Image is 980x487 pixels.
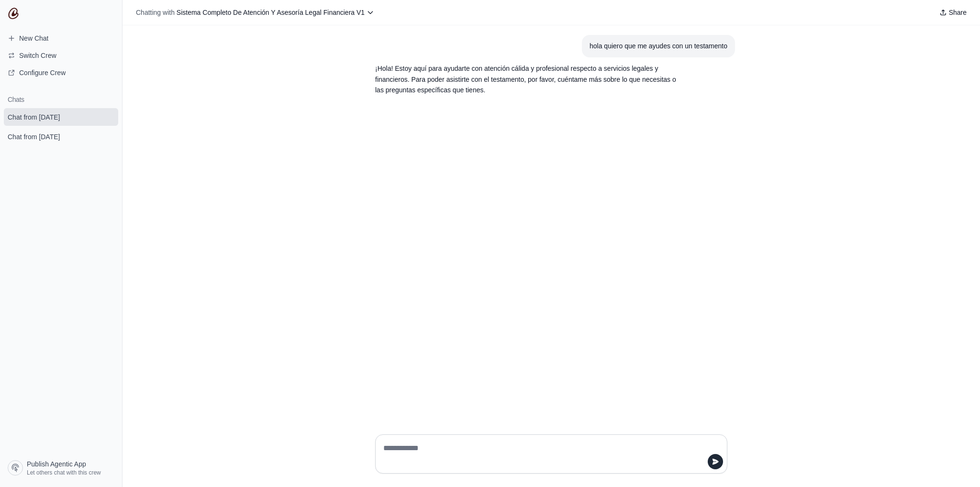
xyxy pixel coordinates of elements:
a: New Chat [4,31,118,46]
span: Let others chat with this crew [27,469,101,476]
span: Switch Crew [19,51,56,60]
section: User message [582,35,735,57]
div: hola quiero que me ayudes con un testamento [590,41,727,52]
button: Share [935,6,970,19]
img: CrewAI Logo [8,8,19,19]
a: Chat from [DATE] [4,108,118,126]
span: Chat from [DATE] [8,132,60,142]
span: Chat from [DATE] [8,112,60,122]
span: Publish Agentic App [27,459,86,469]
a: Publish Agentic App Let others chat with this crew [4,456,118,479]
span: Configure Crew [19,68,66,77]
span: Share [949,8,967,17]
button: Switch Crew [4,48,118,63]
span: Sistema Completo De Atención Y Asesoría Legal Financiera V1 [177,9,365,16]
a: Chat from [DATE] [4,128,118,145]
span: New Chat [19,33,48,43]
section: Response [367,57,689,101]
span: Chatting with [136,8,175,17]
a: Configure Crew [4,65,118,80]
p: ¡Hola! Estoy aquí para ayudarte con atención cálida y profesional respecto a servicios legales y ... [375,63,681,96]
button: Chatting with Sistema Completo De Atención Y Asesoría Legal Financiera V1 [132,6,378,19]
